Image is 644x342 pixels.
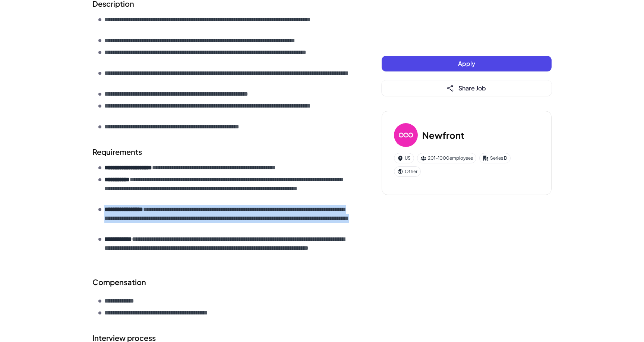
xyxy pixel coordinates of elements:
img: Ne [394,123,418,147]
button: Share Job [382,80,552,96]
button: Apply [382,56,552,71]
div: Compensation [92,277,352,288]
h3: Newfront [422,128,464,142]
h2: Requirements [92,146,352,157]
span: Share Job [458,84,486,92]
div: Other [394,166,421,177]
div: 201-1000 employees [417,153,476,163]
span: Apply [458,60,475,67]
div: Series D [479,153,511,163]
div: US [394,153,414,163]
